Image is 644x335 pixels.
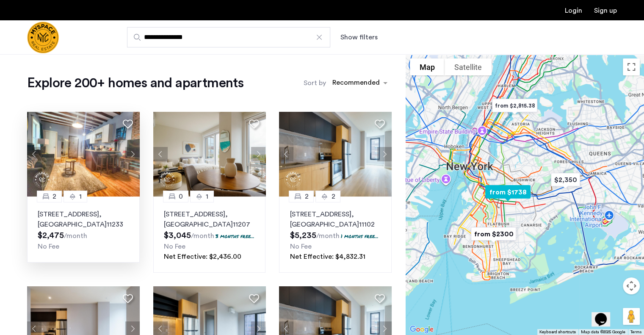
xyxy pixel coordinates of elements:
span: $3,045 [164,231,191,240]
span: 0 [179,191,183,202]
button: Map camera controls [623,277,640,294]
span: $5,235 [290,231,316,240]
span: No Fee [38,243,59,250]
button: Previous apartment [153,147,168,161]
button: Show or hide filters [340,32,378,42]
div: from $2,815.38 [485,93,544,119]
button: Drag Pegman onto the map to open Street View [623,308,640,325]
a: Terms [630,329,641,335]
p: 3 months free... [216,233,254,240]
h1: Explore 200+ homes and apartments [27,75,243,91]
span: No Fee [290,243,311,250]
img: 1997_638519968035243270.png [279,112,392,197]
a: Registration [594,7,617,14]
div: Recommended [331,78,380,90]
iframe: chat widget [591,301,619,327]
img: 1997_638660674255189691.jpeg [27,112,140,197]
p: [STREET_ADDRESS] 11233 [38,209,129,230]
button: Next apartment [377,147,392,161]
img: logo [27,22,59,53]
sub: /month [64,233,87,239]
a: Cazamio Logo [27,22,59,53]
p: 1 months free... [340,233,378,240]
span: Net Effective: $4,832.31 [290,253,365,260]
sub: /month [191,233,214,239]
span: 2 [331,191,335,202]
button: Previous apartment [27,147,41,161]
span: 2 [304,191,308,202]
button: Keyboard shortcuts [539,329,576,335]
span: 1 [79,191,82,202]
input: Apartment Search [127,27,330,47]
button: Show street map [410,58,445,75]
div: from $1738 [478,179,537,205]
p: [STREET_ADDRESS] 11102 [290,209,381,230]
a: Login [565,7,582,14]
img: 1997_638519001096654587.png [153,112,266,197]
span: Map data ©2025 Google [581,330,625,334]
a: 21[STREET_ADDRESS], [GEOGRAPHIC_DATA]11233No Fee [27,197,140,263]
ng-select: sort-apartment [328,75,392,91]
button: Show satellite imagery [445,58,492,75]
div: $2,350 [544,167,587,193]
a: Open this area in Google Maps (opens a new window) [408,324,436,335]
img: Google [408,324,436,335]
label: Sort by [304,78,326,88]
button: Next apartment [251,147,265,161]
button: Previous apartment [279,147,293,161]
span: No Fee [164,243,185,250]
sub: /month [316,233,339,239]
span: 2 [53,191,56,202]
div: from $2300 [464,221,523,247]
a: 22[STREET_ADDRESS], [GEOGRAPHIC_DATA]111021 months free...No FeeNet Effective: $4,832.31 [279,197,392,273]
button: Next apartment [125,147,140,161]
span: $2,475 [38,231,64,240]
span: Net Effective: $2,436.00 [164,253,241,260]
a: 01[STREET_ADDRESS], [GEOGRAPHIC_DATA]112073 months free...No FeeNet Effective: $2,436.00 [153,197,266,273]
button: Toggle fullscreen view [623,58,640,75]
span: 1 [206,191,208,202]
p: [STREET_ADDRESS] 11207 [164,209,255,230]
